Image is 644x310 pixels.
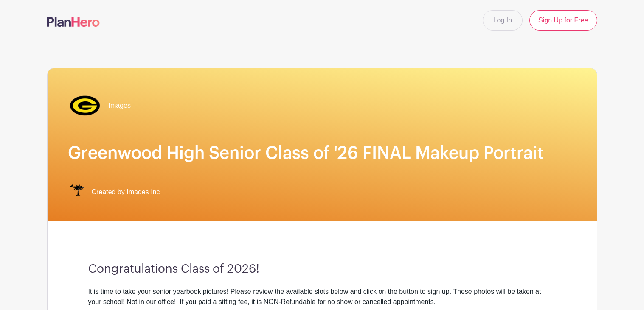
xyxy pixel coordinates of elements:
a: Log In [483,10,523,31]
span: Created by Images Inc [92,187,160,197]
img: greenwood%20transp.%20(1).png [68,89,102,123]
h1: Greenwood High Senior Class of '26 FINAL Makeup Portrait [68,143,577,163]
a: Sign Up for Free [529,10,597,31]
img: logo-507f7623f17ff9eddc593b1ce0a138ce2505c220e1c5a4e2b4648c50719b7d32.svg [47,17,100,27]
img: IMAGES%20logo%20transparenT%20PNG%20s.png [68,184,85,201]
span: Images [109,101,131,111]
h3: Congratulations Class of 2026! [88,262,556,276]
